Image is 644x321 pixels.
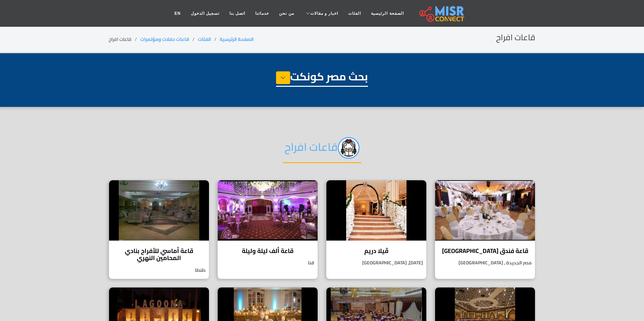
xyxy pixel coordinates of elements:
img: قاعة فندق تريومف بلازا [435,180,535,241]
p: مصر الجديدة , [GEOGRAPHIC_DATA] [435,259,535,266]
h4: ڤيلا دريم [331,247,421,255]
a: تسجيل الدخول [186,7,224,20]
a: الصفحة الرئيسية [366,7,409,20]
a: اخبار و مقالات [299,7,343,20]
p: قنا [218,259,318,266]
img: قاعة أماسي للأفراح بنادي المحامين النهري [109,180,209,241]
p: [DATE], [GEOGRAPHIC_DATA] [326,259,426,266]
img: zqgIrRtDX04opw8WITcK.png [338,137,360,159]
a: من نحن [274,7,299,20]
h4: قاعة أماسي للأفراح بنادي المحامين النهري [114,247,204,262]
a: قاعة ألف ليلة وليلة قاعة ألف ليلة وليلة قنا [213,180,322,279]
span: اخبار و مقالات [310,10,338,16]
a: قاعة فندق تريومف بلازا قاعة فندق [GEOGRAPHIC_DATA] مصر الجديدة , [GEOGRAPHIC_DATA] [431,180,539,279]
a: قاعة أماسي للأفراح بنادي المحامين النهري قاعة أماسي للأفراح بنادي المحامين النهري طنطا [105,180,213,279]
h1: بحث مصر كونكت [276,70,368,87]
a: ڤيلا دريم ڤيلا دريم [DATE], [GEOGRAPHIC_DATA] [322,180,431,279]
h4: قاعة ألف ليلة وليلة [223,247,313,255]
h4: قاعة فندق [GEOGRAPHIC_DATA] [440,247,530,255]
a: الفئات [343,7,366,20]
h2: قاعات افراح [283,137,361,163]
li: قاعات افراح [109,36,140,43]
p: طنطا [109,267,209,274]
a: الفئات [198,35,211,44]
img: ڤيلا دريم [326,180,426,241]
a: اتصل بنا [224,7,250,20]
a: الصفحة الرئيسية [220,35,254,44]
a: خدماتنا [250,7,274,20]
a: EN [169,7,186,20]
h2: قاعات افراح [496,33,535,43]
img: قاعة ألف ليلة وليلة [218,180,318,241]
img: main.misr_connect [419,5,464,22]
a: قاعات حفلات ومؤتمرات [140,35,189,44]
